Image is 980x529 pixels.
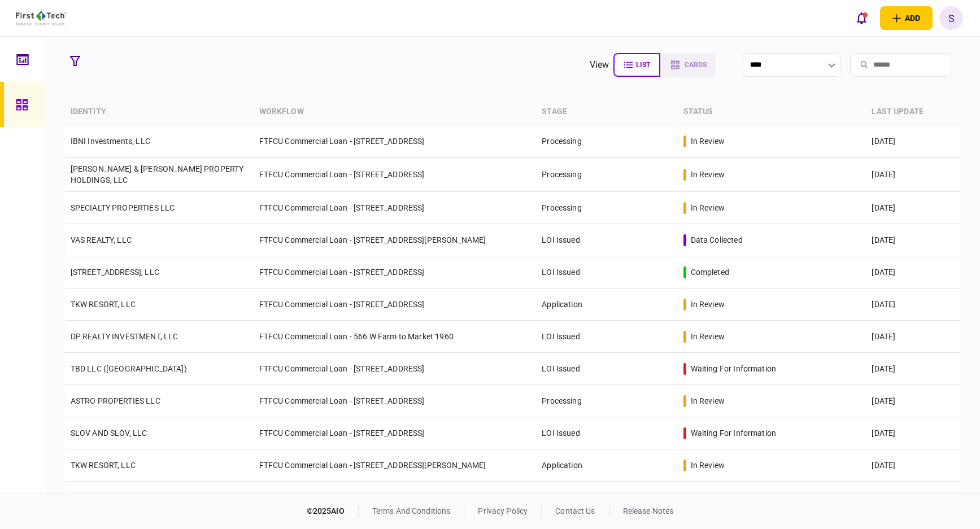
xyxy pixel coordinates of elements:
[536,321,677,353] td: LOI Issued
[536,125,677,158] td: Processing
[536,99,677,125] th: stage
[254,288,537,321] td: FTFCU Commercial Loan - [STREET_ADDRESS]
[660,53,716,77] button: cards
[71,429,147,438] a: SLOV AND SLOV, LLC
[685,61,707,69] span: cards
[691,460,725,471] div: in review
[536,256,677,288] td: LOI Issued
[307,505,359,517] div: © 2025 AIO
[65,99,254,125] th: identity
[254,321,537,353] td: FTFCU Commercial Loan - 566 W Farm to Market 1960
[613,53,660,77] button: list
[478,506,528,515] a: privacy policy
[866,449,960,482] td: [DATE]
[71,396,160,405] a: ASTRO PROPERTIES LLC
[691,427,776,439] div: waiting for information
[536,158,677,192] td: Processing
[691,234,743,246] div: data collected
[254,353,537,385] td: FTFCU Commercial Loan - [STREET_ADDRESS]
[254,385,537,417] td: FTFCU Commercial Loan - [STREET_ADDRESS]
[71,364,187,373] a: TBD LLC ([GEOGRAPHIC_DATA])
[536,385,677,417] td: Processing
[536,417,677,449] td: LOI Issued
[16,11,66,25] img: client company logo
[536,224,677,256] td: LOI Issued
[866,125,960,158] td: [DATE]
[678,99,866,125] th: status
[866,224,960,256] td: [DATE]
[939,6,963,30] button: S
[372,506,451,515] a: terms and conditions
[536,288,677,321] td: Application
[880,6,933,30] button: open adding identity options
[866,417,960,449] td: [DATE]
[536,482,677,514] td: Application
[536,353,677,385] td: LOI Issued
[866,99,960,125] th: last update
[850,6,873,30] button: open notifications list
[254,125,537,158] td: FTFCU Commercial Loan - [STREET_ADDRESS]
[254,192,537,224] td: FTFCU Commercial Loan - [STREET_ADDRESS]
[71,235,132,244] a: VAS REALTY, LLC
[555,506,595,515] a: contact us
[254,99,537,125] th: workflow
[866,256,960,288] td: [DATE]
[866,385,960,417] td: [DATE]
[866,288,960,321] td: [DATE]
[866,353,960,385] td: [DATE]
[866,482,960,514] td: [DATE]
[691,331,725,342] div: in review
[254,158,537,192] td: FTFCU Commercial Loan - [STREET_ADDRESS]
[71,461,136,470] a: TKW RESORT, LLC
[71,332,178,341] a: DP REALTY INVESTMENT, LLC
[254,256,537,288] td: FTFCU Commercial Loan - [STREET_ADDRESS]
[254,482,537,514] td: FTFCU Commercial Loan - [STREET_ADDRESS]
[71,137,150,146] a: IBNI Investments, LLC
[691,169,725,180] div: in review
[254,449,537,482] td: FTFCU Commercial Loan - [STREET_ADDRESS][PERSON_NAME]
[866,158,960,192] td: [DATE]
[691,299,725,310] div: in review
[691,363,776,374] div: waiting for information
[254,417,537,449] td: FTFCU Commercial Loan - [STREET_ADDRESS]
[254,224,537,256] td: FTFCU Commercial Loan - [STREET_ADDRESS][PERSON_NAME]
[866,192,960,224] td: [DATE]
[71,164,244,185] a: [PERSON_NAME] & [PERSON_NAME] PROPERTY HOLDINGS, LLC
[691,395,725,406] div: in review
[536,192,677,224] td: Processing
[536,449,677,482] td: Application
[71,300,136,309] a: TKW RESORT, LLC
[691,135,725,147] div: in review
[866,321,960,353] td: [DATE]
[623,506,674,515] a: release notes
[71,203,175,212] a: SPECIALTY PROPERTIES LLC
[636,61,650,69] span: list
[691,266,729,278] div: completed
[691,202,725,213] div: in review
[590,58,609,72] div: view
[71,268,159,277] a: [STREET_ADDRESS], LLC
